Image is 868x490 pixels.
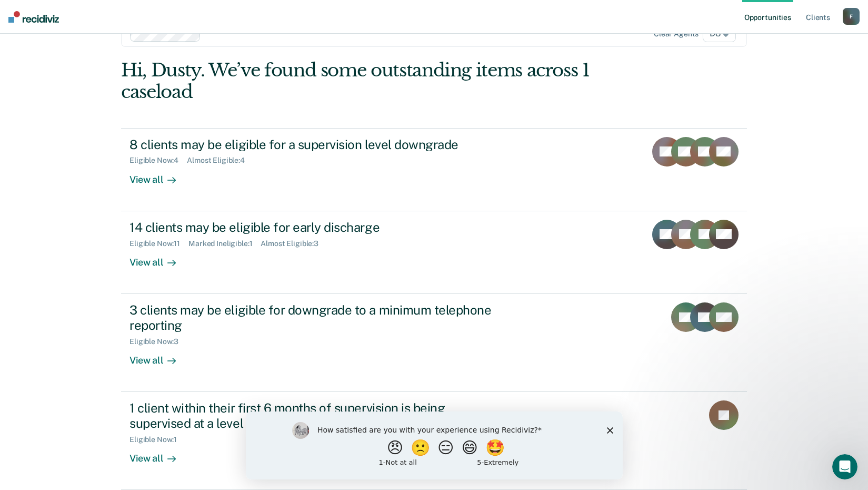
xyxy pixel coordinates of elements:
[129,165,188,185] div: View all
[129,337,187,346] div: Eligible Now : 3
[121,392,747,490] a: 1 client within their first 6 months of supervision is being supervised at a level that does not ...
[129,239,188,248] div: Eligible Now : 11
[121,128,747,211] a: 8 clients may be eligible for a supervision level downgradeEligible Now:4Almost Eligible:4View all
[129,346,188,366] div: View all
[129,137,499,152] div: 8 clients may be eligible for a supervision level downgrade
[129,156,187,165] div: Eligible Now : 4
[8,11,59,23] img: Recidiviz
[121,60,622,103] div: Hi, Dusty. We’ve found some outstanding items across 1 caseload
[129,302,499,333] div: 3 clients may be eligible for downgrade to a minimum telephone reporting
[129,248,188,268] div: View all
[832,454,857,479] iframe: Intercom live chat
[129,220,499,235] div: 14 clients may be eligible for early discharge
[129,435,185,444] div: Eligible Now : 1
[121,211,747,294] a: 14 clients may be eligible for early dischargeEligible Now:11Marked Ineligible:1Almost Eligible:3...
[121,294,747,392] a: 3 clients may be eligible for downgrade to a minimum telephone reportingEligible Now:3View all
[843,8,860,25] button: F
[246,411,623,479] iframe: Survey by Kim from Recidiviz
[129,444,188,464] div: View all
[129,400,499,431] div: 1 client within their first 6 months of supervision is being supervised at a level that does not ...
[703,25,736,42] span: D8
[188,239,261,248] div: Marked Ineligible : 1
[187,156,253,165] div: Almost Eligible : 4
[261,239,327,248] div: Almost Eligible : 3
